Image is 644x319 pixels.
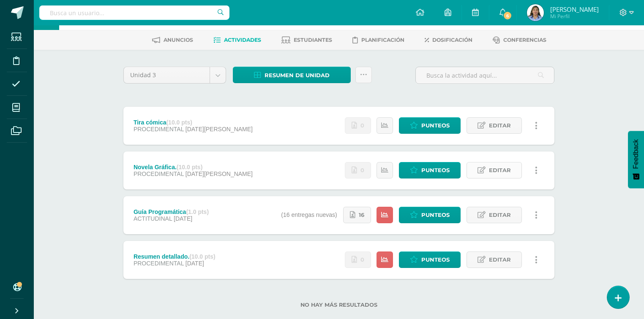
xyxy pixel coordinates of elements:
span: Planificación [361,37,404,43]
a: No se han realizado entregas [345,162,371,178]
input: Busca un usuario... [39,5,229,20]
span: Estudiantes [294,37,332,43]
span: Editar [489,207,511,223]
span: Editar [489,118,511,133]
a: Conferencias [493,33,546,47]
span: 6 [503,11,512,20]
span: Editar [489,252,511,268]
a: Dosificación [425,33,472,47]
span: Mi Perfil [550,13,599,20]
span: [DATE] [186,260,204,267]
a: Punteos [399,162,461,178]
a: Actividades [213,33,261,47]
span: [DATE] [174,215,192,222]
a: No se han realizado entregas [345,251,371,268]
span: PROCEDIMENTAL [134,126,184,132]
strong: (10.0 pts) [177,164,202,170]
span: 0 [360,162,364,178]
span: Punteos [421,162,450,178]
span: 0 [360,252,364,268]
span: Unidad 3 [130,67,203,83]
a: Resumen de unidad [233,67,351,83]
span: Conferencias [503,37,546,43]
span: PROCEDIMENTAL [134,170,184,177]
span: 0 [360,118,364,133]
span: ACTITUDINAL [134,215,172,222]
strong: (10.0 pts) [189,253,215,260]
span: Punteos [421,252,450,268]
span: [DATE][PERSON_NAME] [186,170,253,177]
span: Dosificación [432,37,472,43]
a: Planificación [352,33,404,47]
span: Actividades [224,37,261,43]
a: 16 [343,207,371,223]
span: Anuncios [164,37,193,43]
span: [DATE][PERSON_NAME] [186,126,253,132]
a: Unidad 3 [124,67,226,83]
a: Punteos [399,207,461,223]
div: Tira cómica [134,119,253,126]
a: Punteos [399,251,461,268]
img: 4ad9095c4784519b754a1ef8a12ee0ac.png [527,4,544,21]
span: Feedback [632,139,640,169]
div: Resumen detallado. [134,253,216,260]
a: Anuncios [152,33,193,47]
span: 16 [359,207,364,223]
span: [PERSON_NAME] [550,5,599,14]
a: Estudiantes [281,33,332,47]
strong: (1.0 pts) [186,208,209,215]
button: Feedback - Mostrar encuesta [628,131,644,188]
a: No se han realizado entregas [345,117,371,134]
div: Guía Programática [134,208,209,215]
span: Editar [489,162,511,178]
span: Punteos [421,118,450,133]
span: Punteos [421,207,450,223]
span: Resumen de unidad [265,68,330,83]
label: No hay más resultados [123,302,554,308]
strong: (10.0 pts) [166,119,192,126]
div: Novela Gráfica. [134,164,253,170]
input: Busca la actividad aquí... [416,67,554,84]
span: PROCEDIMENTAL [134,260,184,267]
a: Punteos [399,117,461,134]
